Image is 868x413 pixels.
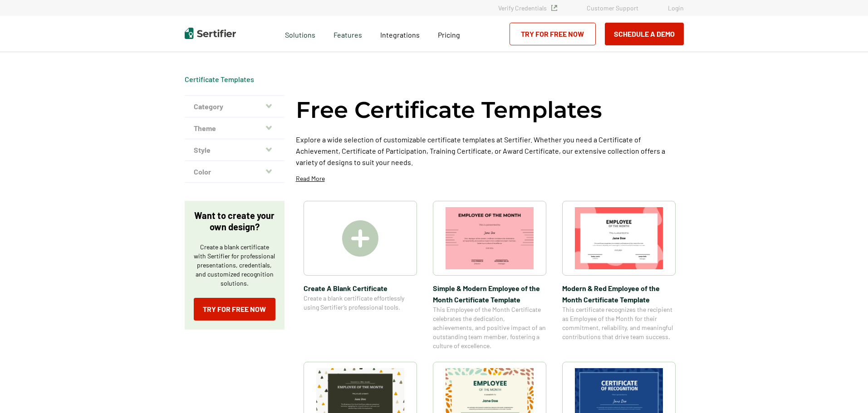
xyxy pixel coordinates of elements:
[562,201,676,350] a: Modern & Red Employee of the Month Certificate TemplateModern & Red Employee of the Month Certifi...
[510,23,596,45] a: Try for Free Now
[380,30,420,39] span: Integrations
[587,4,638,12] a: Customer Support
[185,75,254,84] div: Breadcrumb
[438,28,460,39] a: Pricing
[185,139,284,161] button: Style
[296,174,325,183] p: Read More
[285,28,315,39] span: Solutions
[498,4,557,12] a: Verify Credentials
[304,282,417,294] span: Create A Blank Certificate
[185,75,254,83] a: Certificate Templates
[185,96,284,117] button: Category
[551,5,557,11] img: Verified
[433,305,546,350] span: This Employee of the Month Certificate celebrates the dedication, achievements, and positive impa...
[342,220,378,257] img: Create A Blank Certificate
[185,161,284,183] button: Color
[562,282,676,305] span: Modern & Red Employee of the Month Certificate Template
[194,243,275,288] p: Create a blank certificate with Sertifier for professional presentations, credentials, and custom...
[433,201,546,350] a: Simple & Modern Employee of the Month Certificate TemplateSimple & Modern Employee of the Month C...
[562,305,676,341] span: This certificate recognizes the recipient as Employee of the Month for their commitment, reliabil...
[185,28,236,39] img: Sertifier | Digital Credentialing Platform
[194,298,275,321] a: Try for Free Now
[296,95,602,125] h1: Free Certificate Templates
[446,207,534,269] img: Simple & Modern Employee of the Month Certificate Template
[668,4,684,12] a: Login
[304,294,417,312] span: Create a blank certificate effortlessly using Sertifier’s professional tools.
[185,117,284,139] button: Theme
[296,134,684,168] p: Explore a wide selection of customizable certificate templates at Sertifier. Whether you need a C...
[438,30,460,39] span: Pricing
[380,28,420,39] a: Integrations
[333,28,362,39] span: Features
[433,282,546,305] span: Simple & Modern Employee of the Month Certificate Template
[194,210,275,233] p: Want to create your own design?
[575,207,663,269] img: Modern & Red Employee of the Month Certificate Template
